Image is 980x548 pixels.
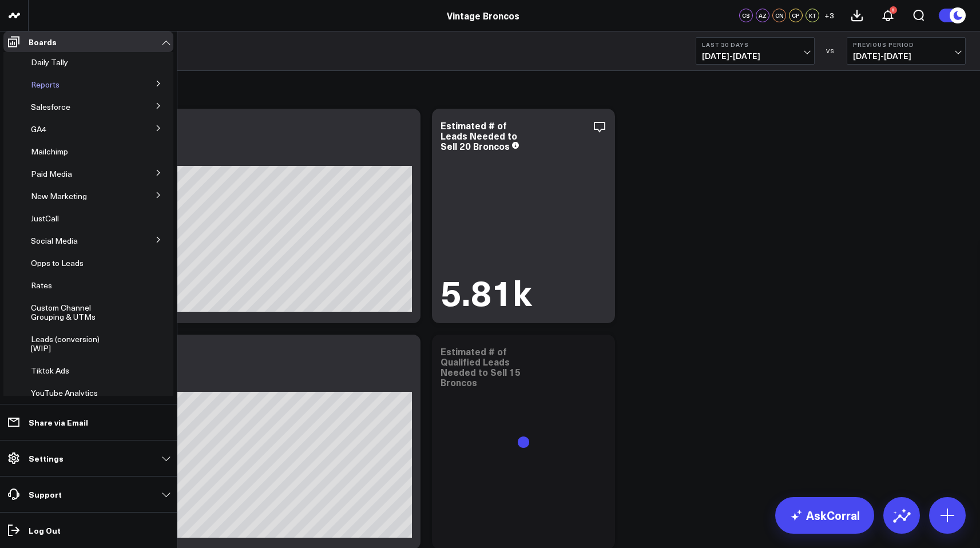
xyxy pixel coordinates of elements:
span: [DATE] - [DATE] [702,51,808,61]
span: Rates [31,280,52,291]
a: Tiktok Ads [31,366,69,375]
div: KT [806,9,819,22]
a: Custom Channel Grouping & UTMs [31,303,120,321]
div: VS [820,47,841,54]
span: JustCall [31,213,59,224]
span: GA4 [31,124,46,134]
button: Last 30 Days[DATE]-[DATE] [696,37,815,65]
button: +3 [822,9,836,22]
span: Tiktok Ads [31,365,69,376]
div: CP [789,9,803,22]
a: Reports [31,80,59,89]
a: Vintage Broncos [447,9,519,22]
b: Last 30 Days [702,41,808,48]
span: Mailchimp [31,146,68,157]
a: New Marketing [31,192,87,201]
span: Daily Tally [31,57,68,67]
div: Previous: $5.49M [51,157,412,166]
div: AZ [756,9,769,22]
p: Boards [29,37,57,46]
div: CN [772,9,786,22]
p: Log Out [29,526,61,535]
span: Paid Media [31,168,72,179]
b: Previous Period [853,41,959,48]
a: Rates [31,281,52,290]
a: AskCorral [775,497,874,534]
span: + 3 [824,11,834,19]
p: Share via Email [29,418,88,427]
a: JustCall [31,214,59,223]
a: Log Out [3,520,173,541]
span: [DATE] - [DATE] [853,51,959,61]
p: Support [29,490,62,499]
div: 5.81k [441,273,532,309]
a: Paid Media [31,169,72,178]
a: YouTube Analytics [31,388,98,398]
span: YouTube Analytics [31,387,98,398]
p: Settings [29,454,64,463]
span: Reports [31,79,59,90]
a: GA4 [31,125,46,134]
span: Salesforce [31,101,70,112]
span: Custom Channel Grouping & UTMs [31,302,96,322]
span: Leads (conversion) [WIP] [31,333,100,354]
span: Opps to Leads [31,257,84,268]
div: Estimated # of Leads Needed to Sell 20 Broncos [441,119,517,152]
a: Mailchimp [31,147,68,156]
div: CS [739,9,753,22]
a: Social Media [31,236,78,245]
div: Previous: 23 [51,383,412,392]
div: Estimated # of Qualified Leads Needed to Sell 15 Broncos [441,345,521,388]
a: Leads (conversion) [WIP] [31,335,117,353]
a: Daily Tally [31,58,68,67]
a: Salesforce [31,102,70,112]
span: New Marketing [31,190,87,201]
div: 9 [890,6,897,14]
button: Previous Period[DATE]-[DATE] [847,37,966,65]
span: Social Media [31,235,78,246]
a: Opps to Leads [31,259,84,268]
